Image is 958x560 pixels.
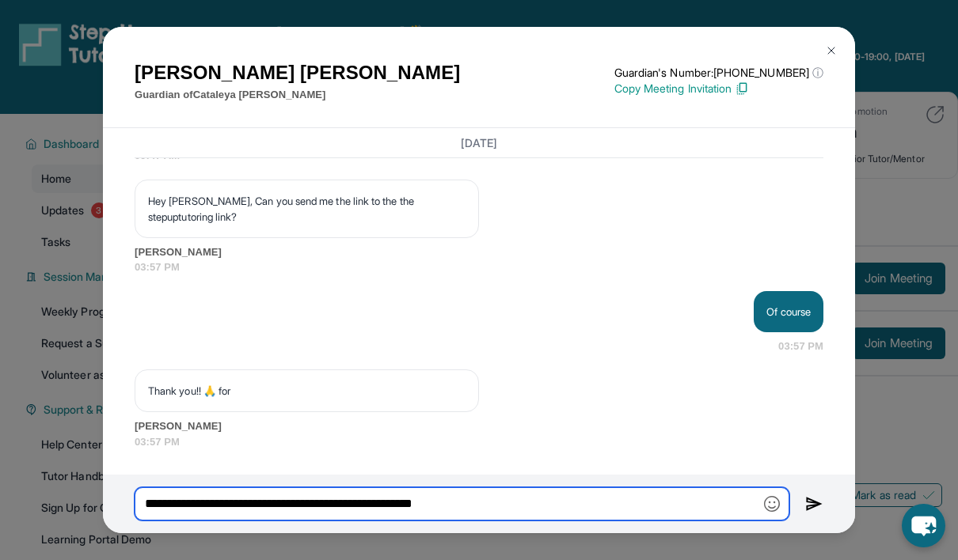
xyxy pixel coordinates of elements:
[812,65,823,81] span: ⓘ
[735,81,749,96] img: Copy Icon
[825,44,838,57] img: Close Icon
[614,65,823,81] p: Guardian's Number: [PHONE_NUMBER]
[135,244,823,260] span: [PERSON_NAME]
[778,339,823,354] span: 03:57 PM
[135,134,823,150] h3: [DATE]
[764,496,780,512] img: Emoji
[135,434,823,450] span: 03:57 PM
[135,59,460,87] h1: [PERSON_NAME] [PERSON_NAME]
[902,504,945,547] button: chat-button
[614,81,823,96] p: Copy Meeting Invitation
[148,193,466,225] p: Hey [PERSON_NAME], Can you send me the link to the the stepuptutoring link?
[135,87,460,103] p: Guardian of Cataleya [PERSON_NAME]
[805,494,823,513] img: Send icon
[148,383,466,399] p: Thank you!! 🙏 for
[135,418,823,434] span: [PERSON_NAME]
[766,304,811,320] p: Of course
[135,259,823,275] span: 03:57 PM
